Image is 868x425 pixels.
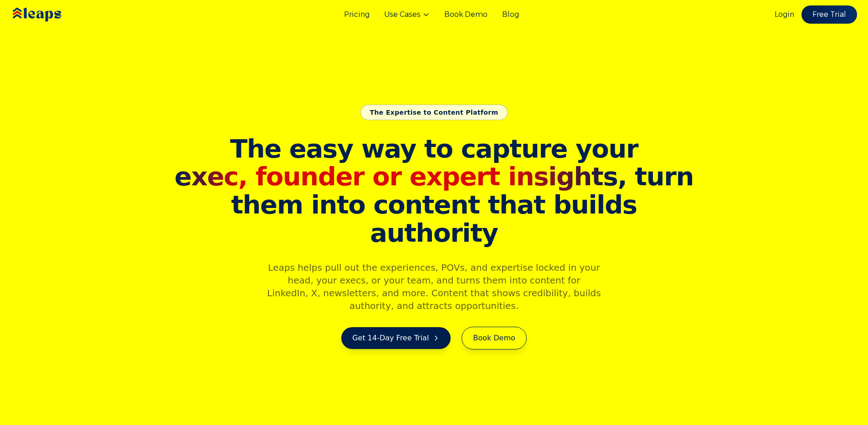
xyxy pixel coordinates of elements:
[11,1,88,28] img: Leaps Logo
[341,327,451,349] a: Get 14-Day Free Trial
[801,5,857,24] a: Free Trial
[172,162,697,191] span: , turn
[230,134,638,163] span: The easy way to capture your
[175,162,617,191] span: exec, founder or expert insights
[384,9,430,20] button: Use Cases
[775,9,794,20] a: Login
[259,261,609,312] p: Leaps helps pull out the experiences, POVs, and expertise locked in your head, your execs, or you...
[462,327,526,349] a: Book Demo
[444,9,488,20] a: Book Demo
[502,9,519,20] a: Blog
[344,9,370,20] a: Pricing
[360,105,508,120] div: The Expertise to Content Platform
[172,191,697,247] span: them into content that builds authority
